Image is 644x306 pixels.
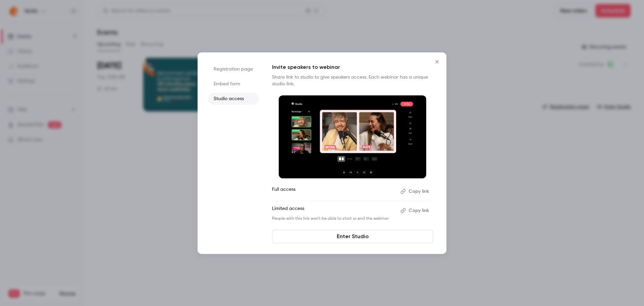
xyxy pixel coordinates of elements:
button: Close [430,55,444,69]
p: Invite speakers to webinar [272,63,433,71]
li: Embed form [208,78,259,90]
p: Limited access [272,205,395,216]
p: People with this link won't be able to start or end the webinar [272,216,395,221]
p: Share link to studio to give speakers access. Each webinar has a unique studio link. [272,74,433,87]
img: Invite speakers to webinar [279,95,426,179]
a: Enter Studio [272,230,433,243]
li: Registration page [208,63,259,75]
button: Copy link [398,205,433,216]
p: Full access [272,186,395,197]
li: Studio access [208,93,259,105]
button: Copy link [398,186,433,197]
